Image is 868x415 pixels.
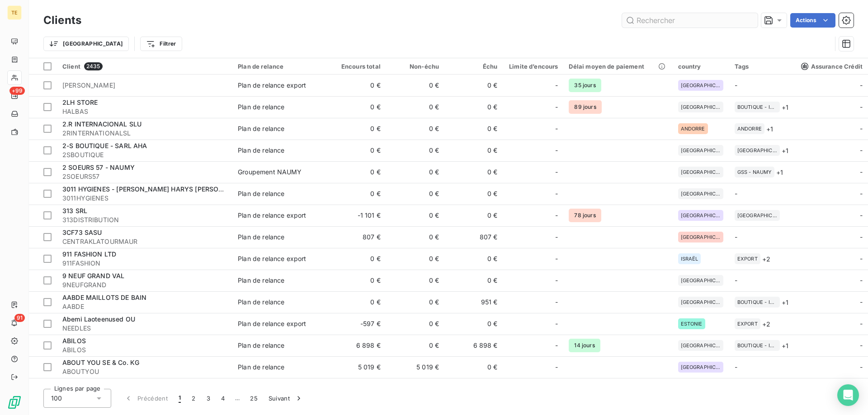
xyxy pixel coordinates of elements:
[860,168,863,177] span: -
[62,142,147,149] span: 2-S BOUTIQUE - SARL AHA
[238,124,284,133] div: Plan de relance
[238,189,284,198] div: Plan de relance
[201,389,216,408] button: 3
[62,367,227,376] span: ABOUTYOU
[681,364,721,370] span: [GEOGRAPHIC_DATA]
[386,378,444,400] td: 0 €
[238,276,284,285] div: Plan de relance
[386,356,444,378] td: 5 019 €
[681,256,698,261] span: ISRAËL
[681,148,721,153] span: [GEOGRAPHIC_DATA]
[569,63,667,70] div: Délai moyen de paiement
[860,341,863,350] span: -
[238,146,284,155] div: Plan de relance
[444,378,503,400] td: 0 €
[327,96,386,118] td: 0 €
[444,270,503,291] td: 0 €
[62,324,227,333] span: NEEDLES
[245,389,263,408] button: 25
[62,120,142,128] span: 2.R INTERNACIONAL SLU
[327,226,386,248] td: 807 €
[782,103,788,112] span: + 1
[737,104,777,110] span: BOUTIQUE - INDEP
[681,234,721,240] span: [GEOGRAPHIC_DATA]
[51,394,62,403] span: 100
[327,335,386,356] td: 6 898 €
[444,205,503,226] td: 0 €
[782,146,788,155] span: + 1
[230,391,245,406] span: …
[681,299,721,305] span: [GEOGRAPHIC_DATA]
[62,294,146,301] span: AABDE MAILLOTS DE BAIN
[333,63,380,70] div: Encours total
[681,213,721,218] span: [GEOGRAPHIC_DATA]
[62,380,151,388] span: ABSOOLUT - RACCAH ILLAN
[62,345,227,354] span: ABILOS
[43,12,81,28] h3: Clients
[62,337,86,345] span: ABILOS
[327,378,386,400] td: 0 €
[766,124,773,134] span: + 1
[782,341,788,350] span: + 1
[386,140,444,161] td: 0 €
[555,233,558,242] span: -
[860,103,863,112] span: -
[776,168,783,177] span: + 1
[238,254,306,263] div: Plan de relance export
[386,226,444,248] td: 0 €
[9,87,25,95] span: +99
[801,63,863,70] span: Assurance Crédit
[569,79,601,92] span: 35 jours
[509,63,558,70] div: Limite d’encours
[444,356,503,378] td: 0 €
[678,63,724,70] div: country
[386,291,444,313] td: 0 €
[444,291,503,313] td: 951 €
[735,63,789,70] div: Tags
[238,298,284,307] div: Plan de relance
[327,270,386,291] td: 0 €
[737,169,772,175] span: GSS - NAUMY
[62,194,227,203] span: 3011HYGIENES
[386,313,444,335] td: 0 €
[216,389,230,408] button: 4
[860,363,863,372] span: -
[118,389,173,408] button: Précédent
[238,211,306,220] div: Plan de relance export
[860,146,863,155] span: -
[860,233,863,242] span: -
[555,168,558,177] span: -
[444,248,503,270] td: 0 €
[569,339,600,352] span: 14 jours
[62,250,116,258] span: 911 FASHION LTD
[62,272,124,280] span: 9 NEUF GRAND VAL
[386,183,444,205] td: 0 €
[238,363,284,372] div: Plan de relance
[62,228,102,236] span: 3CF73 SASU
[392,63,439,70] div: Non-échu
[860,211,863,220] span: -
[62,259,227,268] span: 911FASHION
[62,172,227,181] span: 2SOEURS57
[173,389,186,408] button: 1
[555,363,558,372] span: -
[860,254,863,263] span: -
[327,75,386,96] td: 0 €
[62,359,139,366] span: ABOUT YOU SE & Co. KG
[327,161,386,183] td: 0 €
[238,168,302,177] div: Groupement NAUMY
[555,319,558,328] span: -
[62,107,227,116] span: HALBAS
[62,185,248,193] span: 3011 HYGIENES - [PERSON_NAME] HARYS [PERSON_NAME]
[7,395,22,410] img: Logo LeanPay
[386,270,444,291] td: 0 €
[837,384,859,406] div: Open Intercom Messenger
[681,126,705,131] span: ANDORRE
[737,213,777,218] span: [GEOGRAPHIC_DATA]
[735,276,737,284] span: -
[327,183,386,205] td: 0 €
[860,276,863,285] span: -
[238,81,306,90] div: Plan de relance export
[681,321,703,326] span: ESTONIE
[569,100,601,114] span: 89 jours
